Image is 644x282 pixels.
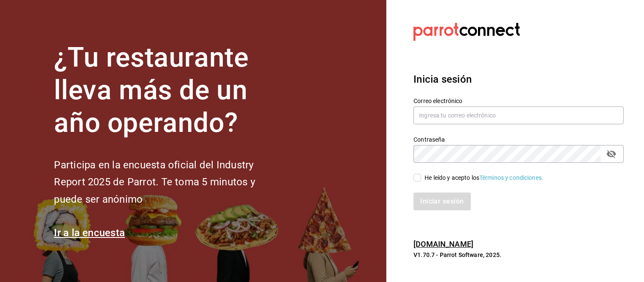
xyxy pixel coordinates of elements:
input: Ingresa tu correo electrónico [413,106,624,124]
div: He leído y acepto los [425,173,543,182]
a: Términos y condiciones. [479,174,543,181]
h1: ¿Tu restaurante lleva más de un año operando? [54,42,283,139]
a: Ir a la encuesta [54,227,125,239]
a: [DOMAIN_NAME] [413,240,473,248]
label: Correo electrónico [413,98,624,104]
button: passwordField [604,147,619,161]
label: Contraseña [413,137,624,142]
h3: Inicia sesión [413,72,624,87]
p: V1.70.7 - Parrot Software, 2025. [413,251,624,259]
h2: Participa en la encuesta oficial del Industry Report 2025 de Parrot. Te toma 5 minutos y puede se... [54,156,283,208]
